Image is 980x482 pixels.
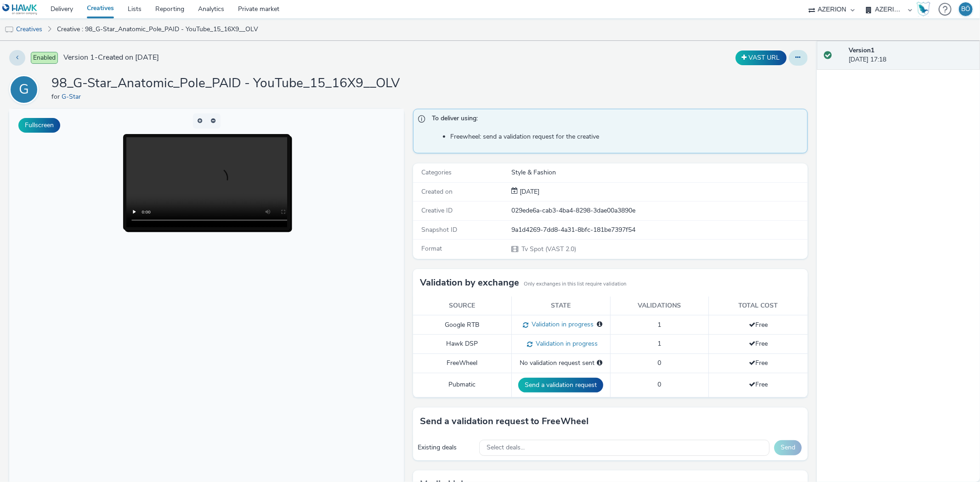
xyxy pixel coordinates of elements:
span: Version 1 - Created on [DATE] [63,52,159,63]
td: Pubmatic [413,373,512,397]
a: G-Star [62,92,85,101]
th: Validations [610,297,709,315]
span: Tv Spot (VAST 2.0) [521,245,576,253]
span: 1 [657,339,661,348]
span: Validation in progress [528,320,594,329]
a: Hawk Academy [917,2,934,17]
div: [DATE] 17:18 [849,46,973,65]
span: To deliver using: [432,114,798,126]
span: 1 [657,320,661,329]
th: Total cost [709,297,808,315]
span: Categories [421,168,452,177]
h3: Send a validation request to FreeWheel [420,415,589,428]
div: BÖ [961,2,970,16]
div: 029ede6a-cab3-4ba4-8298-3dae00a3890e [511,206,806,215]
h3: Validation by exchange [420,276,519,290]
span: Free [749,320,768,329]
button: Fullscreen [18,118,60,133]
span: Free [749,359,768,367]
span: Select deals... [487,444,525,452]
small: Only exchanges in this list require validation [524,280,626,288]
span: Free [749,380,768,389]
span: Enabled [31,52,58,64]
div: G [19,77,29,102]
h1: 98_G-Star_Anatomic_Pole_PAID - YouTube_15_16X9__OLV [51,75,400,92]
li: Freewheel: send a validation request for the creative [450,132,803,141]
img: undefined Logo [2,4,38,15]
span: Creative ID [421,206,453,215]
a: Creative : 98_G-Star_Anatomic_Pole_PAID - YouTube_15_16X9__OLV [52,18,263,40]
div: Style & Fashion [511,168,806,177]
td: FreeWheel [413,354,512,373]
div: 9a1d4269-7dd8-4a31-8bfc-181be7397f54 [511,225,806,235]
td: Hawk DSP [413,335,512,354]
span: 0 [657,359,661,367]
div: Existing deals [418,443,475,452]
a: G [9,85,42,94]
span: 0 [657,380,661,389]
div: Creation 17 September 2025, 17:18 [518,187,539,196]
button: Send a validation request [518,378,603,392]
button: Send [774,440,802,455]
th: Source [413,297,512,315]
th: State [511,297,610,315]
span: Validation in progress [532,339,598,348]
span: [DATE] [518,187,539,196]
span: Format [421,244,442,253]
div: Duplicate the creative as a VAST URL [733,50,789,65]
img: Hawk Academy [917,2,930,17]
div: Please select a deal below and click on Send to send a validation request to FreeWheel. [597,359,602,368]
td: Google RTB [413,315,512,335]
div: No validation request sent [516,359,606,368]
span: for [51,92,62,101]
span: Free [749,339,768,348]
span: Created on [421,187,453,196]
img: tv [5,25,14,34]
strong: Version 1 [849,46,874,55]
button: VAST URL [736,50,787,65]
span: Snapshot ID [421,225,457,234]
